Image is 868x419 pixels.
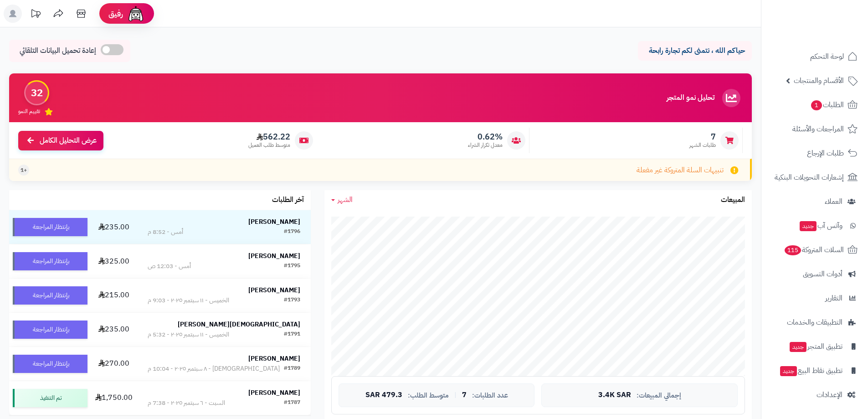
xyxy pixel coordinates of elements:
[767,384,863,406] a: الإعدادات
[91,347,137,381] td: 270.00
[794,74,844,87] span: الأقسام والمنتجات
[637,165,724,176] span: تنبيهات السلة المتروكة غير مفعلة
[13,321,87,339] div: بإنتظار المراجعة
[767,142,863,164] a: طلبات الإرجاع
[18,131,103,150] a: عرض التحليل الكامل
[472,392,508,399] span: عدد الطلبات:
[800,221,817,231] span: جديد
[248,217,300,227] strong: [PERSON_NAME]
[779,364,842,377] span: تطبيق نقاط البيع
[767,215,863,237] a: وآتس آبجديد
[272,196,304,204] h3: آخر الطلبات
[148,364,280,373] div: [DEMOGRAPHIC_DATA] - ٨ سبتمبر ٢٠٢٥ - 10:04 م
[248,354,300,363] strong: [PERSON_NAME]
[792,123,844,135] span: المراجعات والأسئلة
[284,228,300,237] div: #1796
[18,108,40,115] span: تقييم النمو
[825,195,842,208] span: العملاء
[148,262,191,271] div: أمس - 12:03 ص
[462,391,467,399] span: 7
[248,388,300,398] strong: [PERSON_NAME]
[785,245,801,255] span: 115
[767,46,863,67] a: لوحة التحكم
[13,355,87,373] div: بإنتظار المراجعة
[408,392,449,399] span: متوسط الطلب:
[248,285,300,295] strong: [PERSON_NAME]
[803,268,842,280] span: أدوات التسويق
[148,296,229,305] div: الخميس - ١١ سبتمبر ٢٠٢٥ - 9:03 م
[148,228,183,237] div: أمس - 8:52 م
[248,141,290,149] span: متوسط طلب العميل
[91,210,137,244] td: 235.00
[810,98,844,111] span: الطلبات
[284,398,300,408] div: #1787
[689,132,716,142] span: 7
[127,5,145,23] img: ai-face.png
[767,287,863,309] a: التقارير
[767,94,863,116] a: الطلبات1
[767,239,863,261] a: السلات المتروكة115
[667,94,714,102] h3: تحليل نمو المتجر
[248,132,290,142] span: 562.22
[284,262,300,271] div: #1795
[767,118,863,140] a: المراجعات والأسئلة
[24,5,47,25] a: تحديثات المنصة
[13,218,87,236] div: بإنتظار المراجعة
[810,50,844,63] span: لوحة التحكم
[91,313,137,347] td: 235.00
[284,364,300,373] div: #1789
[331,195,353,205] a: الشهر
[284,330,300,339] div: #1791
[825,292,842,305] span: التقارير
[20,46,96,56] span: إعادة تحميل البيانات التلقائي
[767,263,863,285] a: أدوات التسويق
[148,330,229,339] div: الخميس - ١١ سبتمبر ٢٠٢٥ - 5:32 م
[598,391,631,399] span: 3.4K SAR
[21,166,27,174] span: +1
[91,244,137,278] td: 325.00
[454,392,457,398] span: |
[806,7,859,26] img: logo-2.png
[817,388,842,401] span: الإعدادات
[468,132,503,142] span: 0.62%
[338,194,353,205] span: الشهر
[790,342,806,352] span: جديد
[767,311,863,333] a: التطبيقات والخدمات
[13,389,87,407] div: تم التنفيذ
[108,8,123,19] span: رفيق
[811,100,822,110] span: 1
[91,279,137,312] td: 215.00
[365,391,402,399] span: 479.3 SAR
[91,381,137,415] td: 1,750.00
[40,135,97,146] span: عرض التحليل الكامل
[767,166,863,188] a: إشعارات التحويلات البنكية
[780,366,797,376] span: جديد
[248,251,300,261] strong: [PERSON_NAME]
[721,196,745,204] h3: المبيعات
[13,252,87,270] div: بإنتظار المراجعة
[689,141,716,149] span: طلبات الشهر
[767,360,863,382] a: تطبيق نقاط البيعجديد
[799,219,842,232] span: وآتس آب
[789,340,842,353] span: تطبيق المتجر
[807,147,844,160] span: طلبات الإرجاع
[468,141,503,149] span: معدل تكرار الشراء
[13,286,87,305] div: بإنتظار المراجعة
[645,46,745,56] p: حياكم الله ، نتمنى لكم تجارة رابحة
[637,392,681,399] span: إجمالي المبيعات:
[178,320,300,329] strong: [DEMOGRAPHIC_DATA][PERSON_NAME]
[767,336,863,357] a: تطبيق المتجرجديد
[284,296,300,305] div: #1793
[787,316,842,329] span: التطبيقات والخدمات
[775,171,844,184] span: إشعارات التحويلات البنكية
[767,191,863,212] a: العملاء
[784,243,844,256] span: السلات المتروكة
[148,398,225,408] div: السبت - ٦ سبتمبر ٢٠٢٥ - 7:38 م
